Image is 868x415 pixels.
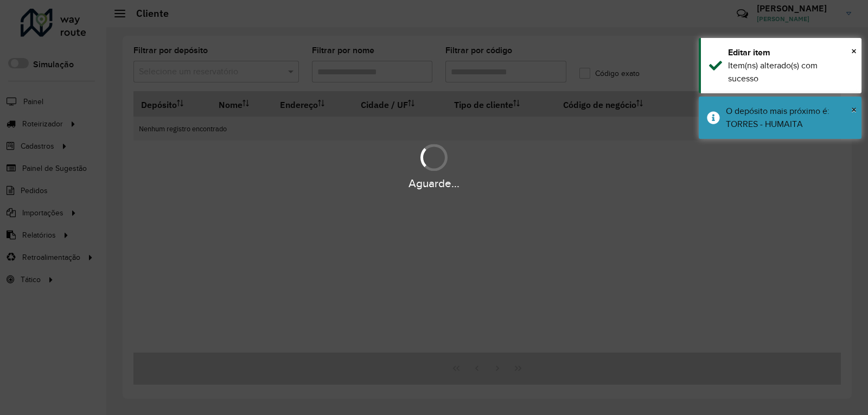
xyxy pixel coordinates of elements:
[728,48,770,57] font: Editar item
[851,45,857,57] font: ×
[409,177,459,189] font: Aguarde...
[726,106,829,129] font: O depósito mais próximo é: TORRES - HUMAITA
[728,46,853,59] div: Editar item
[851,43,857,59] button: Fechar
[851,101,857,118] button: Fechar
[851,104,857,116] font: ×
[728,61,818,83] font: Item(ns) alterado(s) com sucesso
